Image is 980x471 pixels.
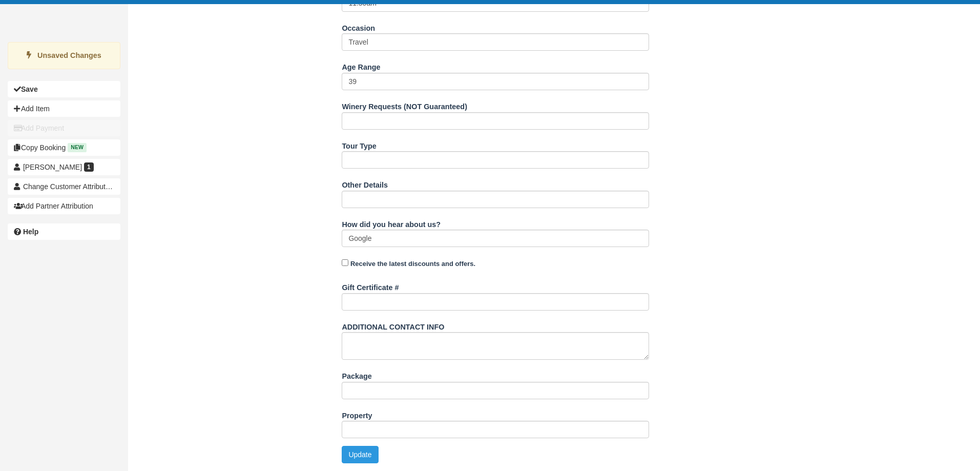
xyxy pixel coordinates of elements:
[23,163,82,171] span: [PERSON_NAME]
[350,260,475,268] strong: Receive the latest discounts and offers.
[84,162,94,172] span: 1
[23,182,115,191] span: Change Customer Attribution
[37,51,101,59] strong: Unsaved Changes
[342,137,376,152] label: Tour Type
[342,58,380,73] label: Age Range
[8,178,120,195] button: Change Customer Attribution
[342,318,444,333] label: ADDITIONAL CONTACT INFO
[8,120,120,136] button: Add Payment
[21,85,38,93] b: Save
[8,81,120,97] button: Save
[8,159,120,175] a: [PERSON_NAME] 1
[23,228,38,236] b: Help
[342,407,372,421] label: Property
[8,198,120,214] button: Add Partner Attribution
[342,367,371,382] label: Package
[8,223,120,240] a: Help
[8,139,120,156] button: Copy Booking New
[8,100,120,117] button: Add Item
[342,19,375,34] label: Occasion
[342,98,467,112] label: Winery Requests (NOT Guaranteed)
[342,176,388,191] label: Other Details
[342,259,348,266] input: Receive the latest discounts and offers.
[342,446,378,463] button: Update
[68,143,87,152] span: New
[342,216,441,230] label: How did you hear about us?
[342,279,399,293] label: Gift Certificate #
